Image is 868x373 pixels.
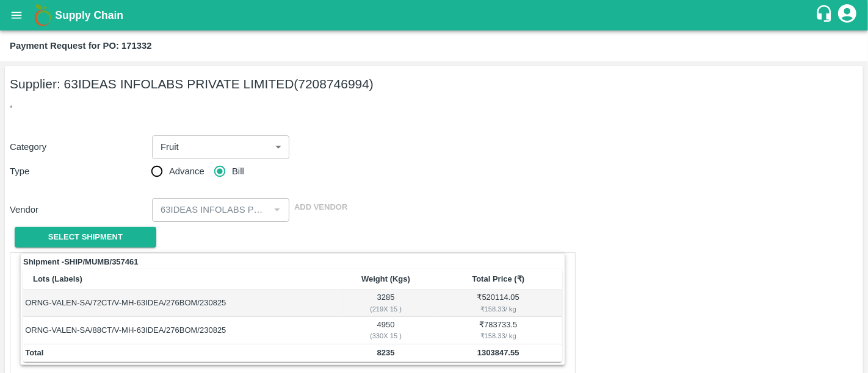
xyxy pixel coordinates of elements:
[836,2,858,28] div: account of current user
[472,274,524,283] b: Total Price (₹)
[33,274,82,283] b: Lots (Labels)
[10,76,858,93] h5: Supplier: 63IDEAS INFOLABS PRIVATE LIMITED (7208746994)
[10,203,147,216] p: Vendor
[337,317,435,344] td: 4950
[435,317,562,344] td: ₹ 783733.5
[10,140,147,154] p: Category
[337,290,435,317] td: 3285
[436,330,560,341] div: ₹ 158.33 / kg
[815,4,836,26] div: customer-support
[23,290,337,317] td: ORNG-VALEN-SA/72CT/V-MH-63IDEA/276BOM/230825
[435,290,562,317] td: ₹ 520114.05
[10,41,152,51] b: Payment Request for PO: 171332
[361,274,410,283] b: Weight (Kgs)
[339,330,432,341] div: ( 330 X 15 )
[55,9,123,21] b: Supply Chain
[10,97,858,110] p: ,
[377,348,395,357] b: 8235
[169,165,204,178] span: Advance
[23,256,139,268] strong: Shipment - SHIP/MUMB/357461
[15,227,156,248] button: Select Shipment
[25,348,43,357] b: Total
[31,3,55,27] img: logo
[339,304,432,314] div: ( 219 X 15 )
[10,165,151,178] p: Type
[477,348,519,357] b: 1303847.55
[436,304,560,314] div: ₹ 158.33 / kg
[2,1,31,29] button: open drawer
[156,202,266,218] input: Select Vendor
[55,7,815,24] a: Supply Chain
[161,140,179,154] p: Fruit
[23,317,337,344] td: ORNG-VALEN-SA/88CT/V-MH-63IDEA/276BOM/230825
[48,230,123,244] span: Select Shipment
[232,165,244,178] span: Bill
